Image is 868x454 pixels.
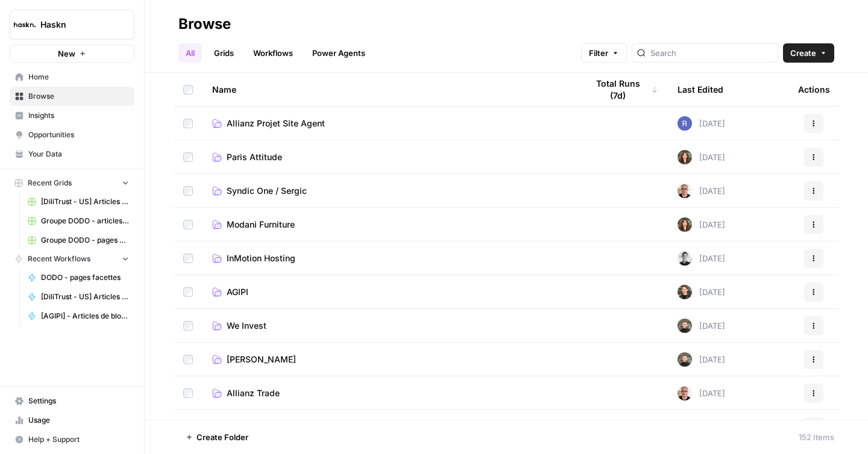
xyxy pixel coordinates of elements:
[581,43,627,63] button: Filter
[212,387,568,399] a: Allianz Trade
[212,219,568,231] a: Modani Furniture
[227,219,295,231] span: Modani Furniture
[28,149,129,160] span: Your Data
[798,73,830,106] div: Actions
[678,73,723,106] div: Last Edited
[246,43,300,63] a: Workflows
[10,45,134,63] button: New
[678,116,692,131] img: u6bh93quptsxrgw026dpd851kwjs
[58,48,75,60] span: New
[28,396,129,406] span: Settings
[41,216,129,226] span: Groupe DODO - articles de blog Grid
[678,150,692,164] img: wbc4lf7e8no3nva14b2bd9f41fnh
[10,174,134,192] button: Recent Grids
[678,319,692,333] img: udf09rtbz9abwr5l4z19vkttxmie
[678,352,692,367] img: udf09rtbz9abwr5l4z19vkttxmie
[212,117,568,129] a: Allianz Projet Site Agent
[587,73,658,106] div: Total Runs (7d)
[678,420,692,434] img: xlx1vc11lo246mpl6i14p9z1ximr
[678,251,725,266] div: [DATE]
[227,353,296,365] span: [PERSON_NAME]
[28,415,129,426] span: Usage
[10,87,134,106] a: Browse
[212,73,568,106] div: Name
[10,125,134,145] a: Opportunities
[28,253,90,264] span: Recent Workflows
[197,431,248,443] span: Create Folder
[227,252,295,264] span: InMotion Hosting
[227,117,325,129] span: Allianz Projet Site Agent
[678,184,725,198] div: [DATE]
[678,251,692,266] img: 5iwot33yo0fowbxplqtedoh7j1jy
[207,43,241,63] a: Grids
[678,420,725,434] div: [DATE]
[10,250,134,268] button: Recent Workflows
[10,106,134,125] a: Insights
[22,287,134,306] a: [DiliTrust - US] Articles de blog 700-1000 mots
[678,217,725,232] div: [DATE]
[10,411,134,430] a: Usage
[178,14,231,34] div: Browse
[41,235,129,246] span: Groupe DODO - pages catégories Grid
[678,386,692,400] img: 7vx8zh0uhckvat9sl0ytjj9ndhgk
[178,43,202,63] a: All
[227,151,282,163] span: Paris Attitude
[22,211,134,231] a: Groupe DODO - articles de blog Grid
[28,91,129,102] span: Browse
[41,272,129,283] span: DODO - pages facettes
[799,431,834,443] div: 152 Items
[22,268,134,287] a: DODO - pages facettes
[10,67,134,87] a: Home
[678,217,692,232] img: wbc4lf7e8no3nva14b2bd9f41fnh
[212,185,568,197] a: Syndic One / Sergic
[41,196,129,207] span: [DiliTrust - US] Articles de blog 700-1000 mots Grid
[678,386,725,400] div: [DATE]
[28,178,72,188] span: Recent Grids
[678,150,725,164] div: [DATE]
[10,430,134,449] button: Help + Support
[10,391,134,411] a: Settings
[10,145,134,164] a: Your Data
[227,387,280,399] span: Allianz Trade
[678,116,725,131] div: [DATE]
[678,285,725,299] div: [DATE]
[10,10,134,40] button: Workspace: Haskn
[212,286,568,298] a: AGIPI
[227,185,307,197] span: Syndic One / Sergic
[227,320,266,332] span: We Invest
[178,428,256,447] button: Create Folder
[212,252,568,264] a: InMotion Hosting
[678,184,692,198] img: 7vx8zh0uhckvat9sl0ytjj9ndhgk
[678,319,725,333] div: [DATE]
[22,231,134,250] a: Groupe DODO - pages catégories Grid
[28,110,129,121] span: Insights
[40,19,113,31] span: Haskn
[227,286,248,298] span: AGIPI
[28,434,129,445] span: Help + Support
[212,353,568,365] a: [PERSON_NAME]
[22,192,134,211] a: [DiliTrust - US] Articles de blog 700-1000 mots Grid
[589,47,608,59] span: Filter
[305,43,373,63] a: Power Agents
[41,311,129,322] span: [AGIPI] - Articles de blog - Optimisations
[41,291,129,302] span: [DiliTrust - US] Articles de blog 700-1000 mots
[678,285,692,299] img: uhgcgt6zpiex4psiaqgkk0ok3li6
[212,151,568,163] a: Paris Attitude
[28,72,129,82] span: Home
[28,129,129,140] span: Opportunities
[650,47,773,59] input: Search
[790,47,816,59] span: Create
[22,306,134,326] a: [AGIPI] - Articles de blog - Optimisations
[678,352,725,367] div: [DATE]
[783,43,834,63] button: Create
[14,14,36,36] img: Haskn Logo
[212,320,568,332] a: We Invest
